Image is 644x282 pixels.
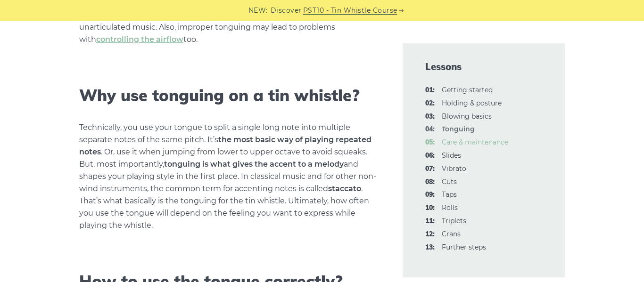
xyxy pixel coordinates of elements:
[442,203,458,212] a: 10:Rolls
[442,112,492,121] a: 03:Blowing basics
[442,230,461,238] a: 12:Crans
[442,190,457,199] a: 09:Taps
[425,202,435,214] span: 10:
[425,163,435,175] span: 07:
[303,5,397,16] a: PST10 - Tin Whistle Course
[425,111,435,122] span: 03:
[442,138,508,146] a: 05:Care & maintenance
[442,177,457,186] a: 08:Cuts
[425,98,435,109] span: 02:
[425,242,435,253] span: 13:
[164,160,344,169] strong: tonguing is what gives the accent to a melody
[425,60,542,73] span: Lessons
[442,125,475,133] strong: Tonguing
[425,124,435,135] span: 04:
[425,177,435,188] span: 08:
[425,189,435,201] span: 09:
[328,184,361,193] strong: staccato
[271,5,302,16] span: Discover
[425,150,435,161] span: 06:
[442,151,461,160] a: 06:Slides
[442,217,466,225] a: 11:Triplets
[96,35,183,44] a: controlling the airflow
[79,86,380,105] h2: Why use tonguing on a tin whistle?
[442,86,493,94] a: 01:Getting started
[425,229,435,240] span: 12:
[79,121,380,232] p: Technically, you use your tongue to split a single long note into multiple separate notes of the ...
[425,85,435,96] span: 01:
[248,5,268,16] span: NEW:
[425,216,435,227] span: 11:
[442,99,502,107] a: 02:Holding & posture
[425,137,435,148] span: 05:
[442,164,466,173] a: 07:Vibrato
[79,135,372,156] strong: the most basic way of playing repeated notes
[442,243,486,251] a: 13:Further steps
